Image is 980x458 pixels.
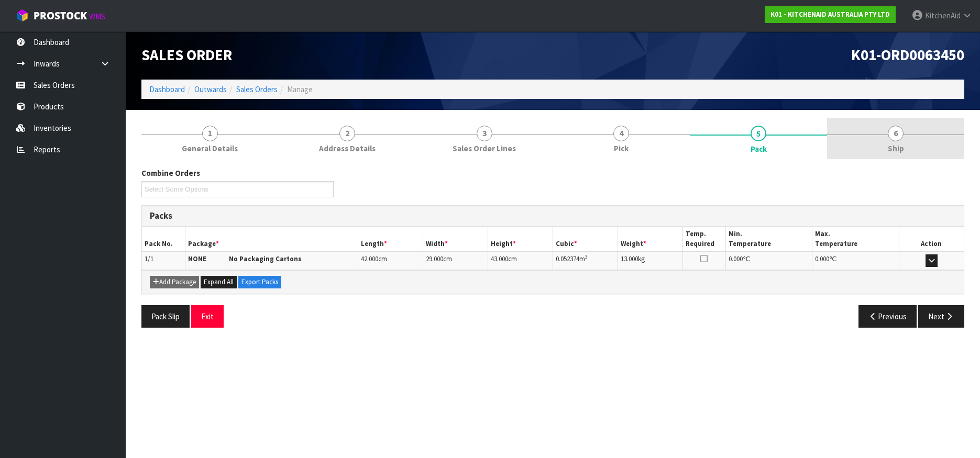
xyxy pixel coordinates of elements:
span: Pack [751,143,767,154]
button: Next [918,305,964,328]
small: WMS [89,12,105,21]
span: ProStock [34,9,87,23]
td: ℃ [726,252,812,270]
a: Outwards [194,84,227,94]
strong: K01 - KITCHENAID AUSTRALIA PTY LTD [770,10,890,19]
span: 5 [751,126,766,141]
td: ℃ [812,252,899,270]
span: Pack [141,160,964,336]
th: Package [185,227,358,251]
img: cube-alt.png [16,9,29,22]
span: KitchenAid [925,10,961,20]
span: 0.000 [729,254,743,263]
th: Temp. Required [682,227,726,251]
span: 0.000 [815,254,829,263]
span: 42.000 [361,254,378,263]
td: m [553,252,618,270]
span: Manage [287,84,313,94]
span: 6 [888,126,904,141]
th: Length [358,227,423,251]
td: cm [358,252,423,270]
span: K01-ORD0063450 [851,46,964,64]
span: Sales Order Lines [453,143,516,154]
span: 43.000 [491,254,508,263]
sup: 3 [585,253,588,260]
button: Previous [858,305,917,328]
span: 1/1 [145,254,153,263]
span: Expand All [204,277,234,286]
th: Action [899,227,964,251]
a: Sales Orders [236,84,278,94]
span: 0.052374 [556,254,579,263]
button: Pack Slip [141,305,190,328]
button: Add Package [150,276,199,288]
label: Combine Orders [141,167,200,178]
span: 29.000 [426,254,443,263]
span: 4 [613,126,629,141]
span: Sales Order [141,46,232,64]
th: Min. Temperature [726,227,812,251]
span: Ship [888,143,904,154]
a: Dashboard [149,84,185,94]
th: Max. Temperature [812,227,899,251]
strong: NONE [188,254,206,263]
button: Exit [191,305,224,328]
strong: No Packaging Cartons [229,254,301,263]
td: cm [423,252,488,270]
th: Cubic [553,227,618,251]
span: 13.000 [621,254,638,263]
span: General Details [182,143,238,154]
span: 1 [202,126,218,141]
button: Expand All [201,276,237,288]
th: Pack No. [142,227,185,251]
span: Pick [614,143,629,154]
td: cm [488,252,553,270]
h3: Packs [150,211,956,221]
button: Export Packs [238,276,281,288]
th: Weight [618,227,682,251]
span: Address Details [319,143,376,154]
span: 3 [477,126,492,141]
td: kg [618,252,682,270]
span: 2 [339,126,355,141]
th: Width [423,227,488,251]
th: Height [488,227,553,251]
